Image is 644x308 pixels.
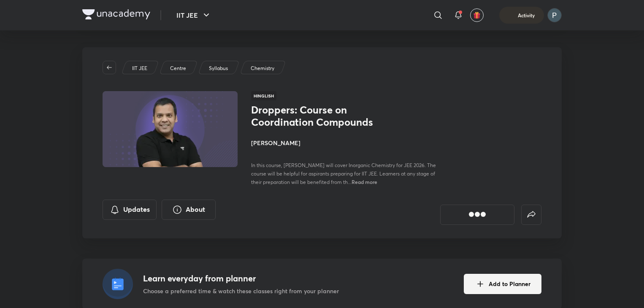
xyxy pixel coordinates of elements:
span: Hinglish [251,91,276,100]
span: Read more [352,178,377,185]
a: Syllabus [208,65,230,72]
p: Chemistry [251,65,274,72]
span: In this course, [PERSON_NAME] will cover Inorganic Chemistry for JEE 2026. The course will be hel... [251,162,436,185]
img: activity [508,10,515,20]
a: Centre [169,65,188,72]
button: [object Object] [440,205,514,225]
img: Thumbnail [101,90,239,168]
h4: Learn everyday from planner [143,272,339,285]
a: IIT JEE [131,65,149,72]
p: Centre [170,65,186,72]
button: Updates [103,200,157,220]
p: Syllabus [209,65,228,72]
h1: Droppers: Course on Coordination Compounds [251,104,389,128]
button: Add to Planner [464,274,541,294]
button: avatar [470,8,484,22]
img: Company Logo [82,9,150,19]
h4: [PERSON_NAME] [251,138,440,147]
button: About [162,200,216,220]
button: false [521,205,541,225]
a: Company Logo [82,9,150,22]
a: Chemistry [249,65,276,72]
p: IIT JEE [132,65,147,72]
p: Choose a preferred time & watch these classes right from your planner [143,286,339,295]
button: IIT JEE [171,7,216,24]
img: Payal Kumari [547,8,562,22]
img: avatar [473,11,481,19]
